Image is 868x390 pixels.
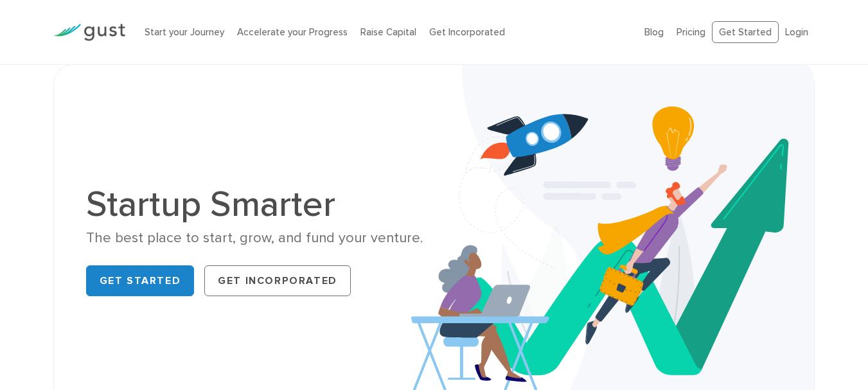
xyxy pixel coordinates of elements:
[53,24,125,41] img: Gust Logo
[145,26,224,38] a: Start your Journey
[86,229,425,247] div: The best place to start, grow, and fund your venture.
[86,265,195,296] a: Get Started
[712,21,779,44] a: Get Started
[677,26,705,38] a: Pricing
[86,186,425,222] h1: Startup Smarter
[429,26,505,38] a: Get Incorporated
[360,26,416,38] a: Raise Capital
[204,265,351,296] a: Get Incorporated
[644,26,664,38] a: Blog
[785,26,808,38] a: Login
[237,26,348,38] a: Accelerate your Progress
